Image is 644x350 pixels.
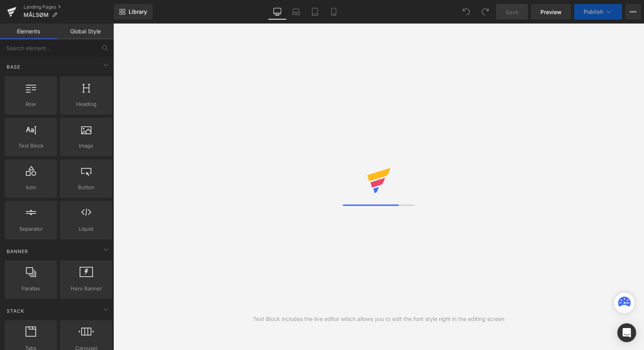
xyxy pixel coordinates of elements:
span: Parallax [7,284,55,293]
span: Save [506,8,518,16]
span: Library [129,8,147,15]
span: Hero Banner [62,284,110,293]
span: Preview [540,8,562,16]
a: Tablet [306,4,324,20]
span: Publish [584,9,603,15]
a: Mobile [324,4,343,20]
a: Global Style [57,24,114,39]
span: Image [62,142,110,150]
a: Landing Pages [24,4,114,10]
span: Banner [6,248,29,255]
button: Undo [458,4,474,20]
a: New Library [114,4,153,20]
button: Publish [574,4,622,20]
a: Preview [531,4,571,20]
a: Desktop [268,4,287,20]
span: Separator [7,225,55,233]
button: Redo [477,4,493,20]
span: Button [62,183,110,191]
span: Icon [7,183,55,191]
div: Open Intercom Messenger [617,323,636,342]
span: Stack [6,307,25,315]
span: Liquid [62,225,110,233]
span: Base [6,63,21,71]
span: Row [7,100,55,108]
span: Text Block [7,142,55,150]
span: Heading [62,100,110,108]
a: Laptop [287,4,306,20]
span: MÅLSØM [24,12,49,18]
button: More [625,4,641,20]
div: Text Block includes the live editor which allows you to edit the font style right in the editing ... [253,315,504,323]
